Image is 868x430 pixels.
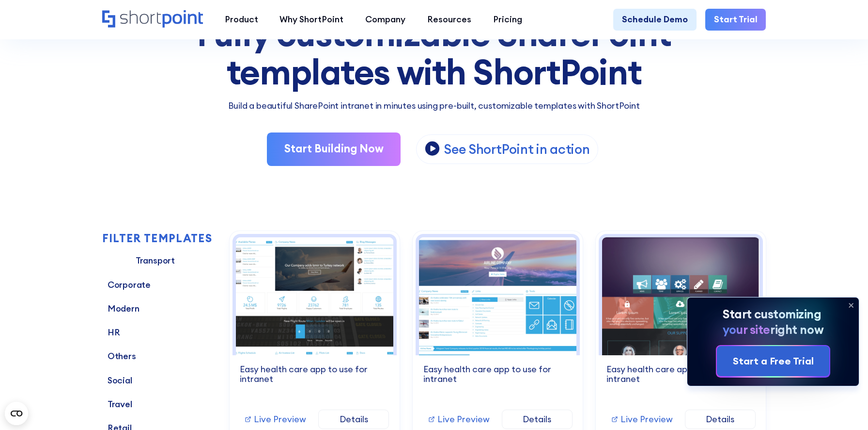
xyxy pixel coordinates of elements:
a: Company [355,9,417,31]
a: Start a Free Trial [717,346,829,376]
div: Pricing [493,13,522,26]
a: Live Preview [611,414,673,424]
label: Transport [130,254,175,267]
label: Others [102,350,136,363]
a: Home [102,10,203,29]
label: HR [102,326,120,339]
a: Pricing [482,9,533,31]
a: open lightbox [416,134,598,164]
a: Resources [417,9,482,31]
a: Details [502,410,573,429]
label: Corporate [102,279,151,292]
div: Easy health care app to use for intranet [606,364,756,384]
a: Start Trial [705,9,766,31]
div: Why ShortPoint [279,13,343,26]
div: Fully customizable SharePoint templates with ShortPoint [102,15,766,91]
a: Details [318,410,389,429]
p: Build a beautiful SharePoint intranet in minutes using pre-built, customizable templates with Sho... [102,99,766,113]
div: Easy health care app to use for intranet [423,364,573,384]
label: Travel [102,398,132,411]
a: Live Preview [244,414,306,424]
div: Product [225,13,258,26]
label: Modern [102,302,139,315]
div: Resources [427,13,471,26]
div: Easy health care app to use for intranet [240,364,389,384]
img: Airlines 1 [236,237,393,355]
a: Product [214,9,269,31]
a: Live Preview [428,414,490,424]
a: Schedule Demo [613,9,697,31]
p: See ShortPoint in action [444,141,590,158]
div: Start a Free Trial [732,354,813,368]
div: Company [365,13,405,26]
a: Details [685,410,756,429]
img: Airlines 2 [419,237,576,355]
h2: FILTER TEMPLATES [102,232,213,245]
button: Open CMP widget [5,402,28,425]
a: Why ShortPoint [269,9,355,31]
label: Social [102,374,132,387]
a: Start Building Now [267,132,401,166]
img: Bold Intranet [602,237,759,355]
